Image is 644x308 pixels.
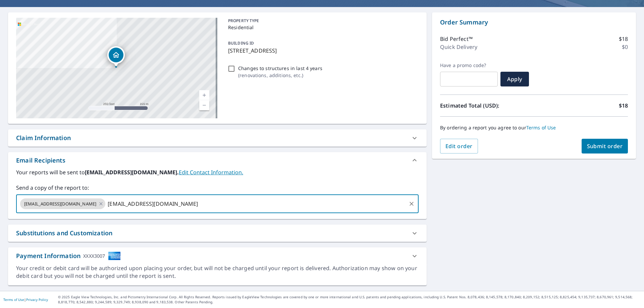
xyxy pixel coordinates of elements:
p: $18 [619,102,628,110]
p: | [3,298,48,302]
div: Substitutions and Customization [8,225,427,242]
p: [STREET_ADDRESS] [228,47,416,55]
button: Clear [407,199,416,208]
p: By ordering a report you agree to our [440,125,628,131]
button: Apply [500,72,529,86]
p: ( renovations, additions, etc. ) [238,72,322,79]
b: [EMAIL_ADDRESS][DOMAIN_NAME]. [85,169,179,176]
div: Email Recipients [16,156,65,165]
div: Dropped pin, building 1, Residential property, 519 Dogwood South Ln Haughton, LA 71037 [107,46,125,67]
span: Edit order [445,142,473,150]
div: Substitutions and Customization [16,229,112,238]
div: XXXX3007 [83,251,105,260]
a: EditContactInfo [179,169,243,176]
p: Changes to structures in last 4 years [238,65,322,72]
p: BUILDING ID [228,40,254,46]
div: Payment InformationXXXX3007cardImage [8,247,427,264]
div: Email Recipients [8,152,427,168]
button: Edit order [440,139,478,153]
span: Submit order [587,142,623,150]
a: Terms of Use [3,297,24,302]
p: PROPERTY TYPE [228,18,416,24]
div: Payment Information [16,251,121,260]
span: Apply [506,75,524,83]
p: Bid Perfect™ [440,35,473,43]
label: Send a copy of the report to: [16,184,419,192]
button: Submit order [582,139,628,153]
p: Residential [228,24,416,31]
p: $18 [619,35,628,43]
a: Current Level 17, Zoom In [199,90,209,100]
p: Order Summary [440,18,628,27]
p: Estimated Total (USD): [440,102,534,110]
p: © 2025 Eagle View Technologies, Inc. and Pictometry International Corp. All Rights Reserved. Repo... [58,295,641,305]
p: $0 [622,43,628,51]
div: Claim Information [8,129,427,146]
p: Quick Delivery [440,43,477,51]
a: Privacy Policy [26,297,48,302]
div: Your credit or debit card will be authorized upon placing your order, but will not be charged unt... [16,264,419,280]
div: Claim Information [16,133,71,142]
span: [EMAIL_ADDRESS][DOMAIN_NAME] [20,201,100,207]
div: [EMAIL_ADDRESS][DOMAIN_NAME] [20,198,105,209]
label: Your reports will be sent to [16,168,419,176]
a: Current Level 17, Zoom Out [199,100,209,110]
a: Terms of Use [526,124,556,131]
img: cardImage [108,251,121,260]
label: Have a promo code? [440,62,498,68]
